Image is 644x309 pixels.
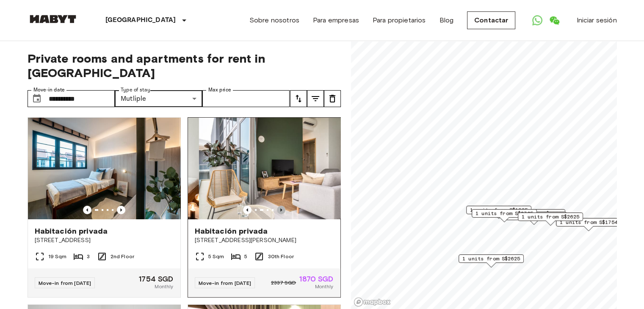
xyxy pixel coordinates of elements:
a: Para empresas [313,15,359,25]
span: 19 Sqm [48,253,67,260]
button: tune [324,90,341,107]
a: Sobre nosotros [249,15,299,25]
a: Marketing picture of unit SG-01-027-006-02Previous imagePrevious imageHabitación privada[STREET_A... [28,117,181,298]
label: Type of stay [121,86,150,94]
button: tune [307,90,324,107]
div: Map marker [459,254,524,268]
div: Map marker [518,212,583,226]
span: Monthly [315,283,333,290]
span: [STREET_ADDRESS][PERSON_NAME] [195,236,334,245]
img: Marketing picture of unit SG-01-027-006-02 [28,118,180,219]
a: Marketing picture of unit SG-01-113-001-05Marketing picture of unit SG-01-113-001-05Previous imag... [188,117,341,298]
button: Choose date, selected date is 4 Oct 2025 [28,90,45,107]
div: Map marker [500,209,565,222]
img: Habyt [28,15,78,23]
button: Previous image [277,206,285,214]
img: Marketing picture of unit SG-01-113-001-05 [199,118,351,219]
p: [GEOGRAPHIC_DATA] [105,15,176,25]
button: tune [290,90,307,107]
span: 1 units from S$2268 [505,212,563,220]
a: Open WeChat [546,12,563,29]
span: 1754 SGD [139,275,173,283]
span: 1 units from S$2625 [462,255,520,262]
span: 1870 SGD [299,275,333,283]
span: Habitación privada [195,226,268,236]
div: Map marker [501,212,567,225]
span: Move-in from [DATE] [39,280,91,286]
label: Max price [208,86,231,94]
span: Monthly [155,283,173,290]
button: Previous image [83,206,91,214]
div: Map marker [466,206,531,219]
a: Contactar [467,11,515,29]
a: Blog [439,15,453,25]
span: 1 units from S$1985 [470,206,528,214]
button: Previous image [243,206,252,214]
span: 2nd Floor [111,253,134,260]
span: 5 [244,253,247,260]
span: Move-in from [DATE] [199,280,252,286]
button: Previous image [117,206,125,214]
span: 5 Sqm [208,253,224,260]
span: 2337 SGD [271,279,296,287]
a: Para propietarios [373,15,426,25]
span: 1 units from S$2705 [475,210,533,217]
span: Habitación privada [35,226,108,236]
a: Iniciar sesión [576,15,616,25]
span: [STREET_ADDRESS] [35,236,174,245]
div: Mutliple [115,90,202,107]
span: 1 units from S$1754 [560,218,617,226]
a: Open WhatsApp [529,12,546,29]
div: Map marker [556,218,621,231]
span: 3 [87,253,90,260]
div: Map marker [472,209,537,222]
span: 30th Floor [268,253,294,260]
span: 1 units from S$2625 [522,213,579,221]
a: Mapbox logo [354,297,391,307]
span: 1 units from S$1870 [504,210,561,217]
label: Move-in date [33,86,65,94]
span: Private rooms and apartments for rent in [GEOGRAPHIC_DATA] [28,51,341,80]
